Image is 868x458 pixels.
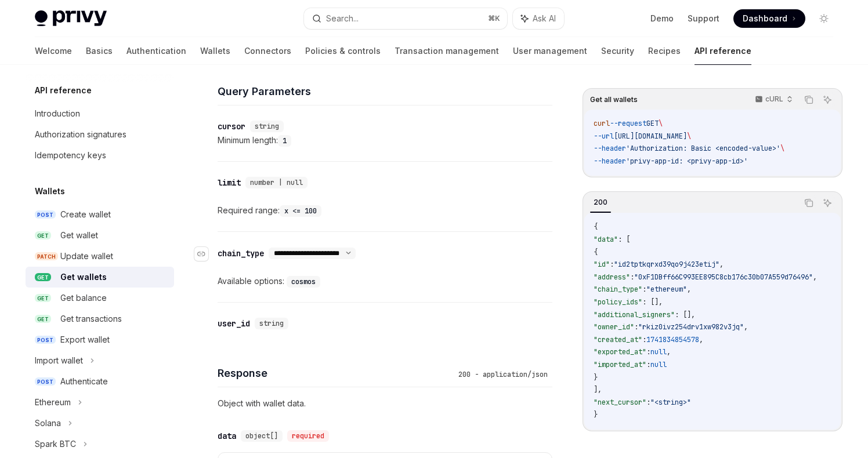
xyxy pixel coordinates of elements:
[695,37,751,65] a: API reference
[594,157,626,166] span: --header
[667,347,671,357] span: ,
[326,12,359,26] div: Search...
[26,288,174,308] a: GETGet balance
[687,132,691,141] span: \
[280,205,321,217] code: x <= 100
[594,297,642,307] span: "policy_ids"
[610,119,646,128] span: --request
[675,310,695,319] span: : [],
[287,430,329,442] div: required
[748,90,798,110] button: cURL
[594,132,614,141] span: --url
[26,103,174,124] a: Introduction
[218,397,552,410] p: Object with wallet data.
[35,315,51,323] span: GET
[35,210,56,219] span: POST
[699,335,703,344] span: ,
[35,184,65,198] h5: Wallets
[533,13,556,24] span: Ask AI
[765,94,783,104] p: cURL
[200,37,230,65] a: Wallets
[594,285,642,294] span: "chain_type"
[35,437,76,451] div: Spark BTC
[35,416,61,430] div: Solana
[26,267,174,288] a: GETGet wallets
[642,297,663,307] span: : [],
[26,145,174,166] a: Idempotency keys
[719,260,724,269] span: ,
[594,222,598,231] span: {
[60,228,98,242] div: Get wallet
[35,37,72,65] a: Welcome
[594,310,675,319] span: "additional_signers"
[255,122,279,131] span: string
[646,285,687,294] span: "ethereum"
[820,92,835,107] button: Ask AI
[305,37,381,65] a: Policies & controls
[646,360,650,369] span: :
[60,249,113,263] div: Update wallet
[594,248,598,257] span: {
[245,431,278,441] span: object[]
[601,37,634,65] a: Security
[218,365,454,381] h4: Response
[35,354,83,368] div: Import wallet
[820,195,835,210] button: Ask AI
[638,322,744,332] span: "rkiz0ivz254drv1xw982v3jq"
[780,144,784,153] span: \
[35,83,92,97] h5: API reference
[594,373,598,382] span: }
[513,37,587,65] a: User management
[194,242,218,266] a: Navigate to header
[801,92,816,107] button: Copy the contents from the code block
[646,335,699,344] span: 1741834854578
[250,178,303,187] span: number | null
[688,13,719,24] a: Support
[594,385,602,394] span: ],
[594,119,610,128] span: curl
[650,13,674,24] a: Demo
[60,291,107,305] div: Get balance
[687,285,691,294] span: ,
[590,195,611,209] div: 200
[35,395,71,409] div: Ethereum
[614,132,687,141] span: [URL][DOMAIN_NAME]
[259,319,284,328] span: string
[26,371,174,392] a: POSTAuthenticate
[648,37,681,65] a: Recipes
[650,398,691,407] span: "<string>"
[60,208,111,221] div: Create wallet
[590,95,638,104] span: Get all wallets
[594,360,646,369] span: "imported_at"
[218,203,552,217] div: Required range:
[815,9,833,28] button: Toggle dark mode
[634,272,813,282] span: "0xF1DBff66C993EE895C8cb176c30b07A559d76496"
[287,276,320,288] code: cosmos
[35,336,56,344] span: POST
[743,13,787,24] span: Dashboard
[650,360,667,369] span: null
[26,329,174,350] a: POSTExport wallet
[60,333,110,347] div: Export wallet
[801,195,816,210] button: Copy the contents from the code block
[594,335,642,344] span: "created_at"
[60,270,107,284] div: Get wallets
[733,9,805,28] a: Dashboard
[35,252,58,261] span: PATCH
[626,144,780,153] span: 'Authorization: Basic <encoded-value>'
[126,37,186,65] a: Authentication
[594,398,646,407] span: "next_cursor"
[26,308,174,329] a: GETGet transactions
[35,294,51,303] span: GET
[646,398,650,407] span: :
[218,133,552,147] div: Minimum length:
[634,322,638,332] span: :
[454,369,552,380] div: 200 - application/json
[610,260,614,269] span: :
[650,347,667,357] span: null
[26,246,174,267] a: PATCHUpdate wallet
[218,274,552,288] div: Available options:
[594,410,598,419] span: }
[218,83,552,99] h4: Query Parameters
[218,177,241,188] div: limit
